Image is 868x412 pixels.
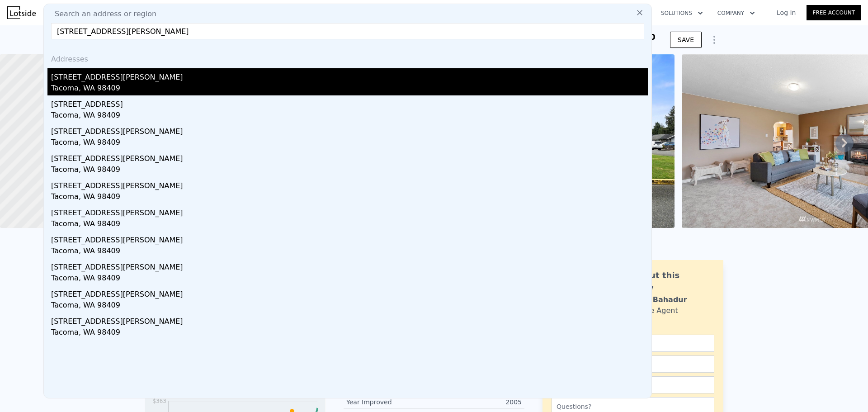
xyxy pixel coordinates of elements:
[7,6,36,19] img: Lotside
[51,137,648,150] div: Tacoma, WA 98409
[613,269,714,294] div: Ask about this property
[51,164,648,177] div: Tacoma, WA 98409
[613,294,687,305] div: Siddhant Bahadur
[51,327,648,340] div: Tacoma, WA 98409
[51,123,648,137] div: [STREET_ADDRESS][PERSON_NAME]
[346,398,434,407] div: Year Improved
[51,300,648,313] div: Tacoma, WA 98409
[51,258,648,273] div: [STREET_ADDRESS][PERSON_NAME]
[807,5,861,20] a: Free Account
[654,5,710,21] button: Solutions
[51,246,648,258] div: Tacoma, WA 98409
[705,31,723,49] button: Show Options
[51,110,648,123] div: Tacoma, WA 98409
[51,150,648,164] div: [STREET_ADDRESS][PERSON_NAME]
[51,313,648,327] div: [STREET_ADDRESS][PERSON_NAME]
[51,273,648,285] div: Tacoma, WA 98409
[51,231,648,246] div: [STREET_ADDRESS][PERSON_NAME]
[51,285,648,300] div: [STREET_ADDRESS][PERSON_NAME]
[766,8,807,17] a: Log In
[47,47,648,68] div: Addresses
[434,398,522,407] div: 2005
[51,191,648,204] div: Tacoma, WA 98409
[51,177,648,191] div: [STREET_ADDRESS][PERSON_NAME]
[670,32,702,48] button: SAVE
[51,204,648,218] div: [STREET_ADDRESS][PERSON_NAME]
[51,23,644,39] input: Enter an address, city, region, neighborhood or zip code
[51,83,648,95] div: Tacoma, WA 98409
[51,68,648,83] div: [STREET_ADDRESS][PERSON_NAME]
[51,218,648,231] div: Tacoma, WA 98409
[51,95,648,110] div: [STREET_ADDRESS]
[152,398,166,404] tspan: $363
[710,5,762,21] button: Company
[47,9,156,19] span: Search an address or region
